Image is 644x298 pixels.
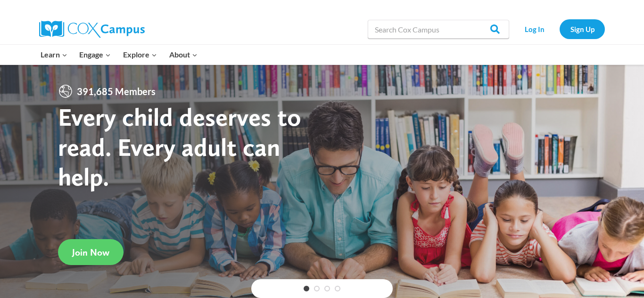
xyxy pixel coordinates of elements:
[58,102,301,192] strong: Every child deserves to read. Every adult can help.
[79,48,111,61] span: Engage
[560,19,605,39] a: Sign Up
[169,48,198,61] span: About
[335,286,340,291] a: 4
[368,20,509,39] input: Search Cox Campus
[73,84,159,99] span: 391,685 Members
[58,239,124,265] a: Join Now
[514,19,605,39] nav: Secondary Navigation
[41,48,67,61] span: Learn
[314,286,320,291] a: 2
[123,48,157,61] span: Explore
[324,286,330,291] a: 3
[72,247,109,258] span: Join Now
[514,19,555,39] a: Log In
[34,45,203,64] nav: Primary Navigation
[39,21,145,38] img: Cox Campus
[304,286,309,291] a: 1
